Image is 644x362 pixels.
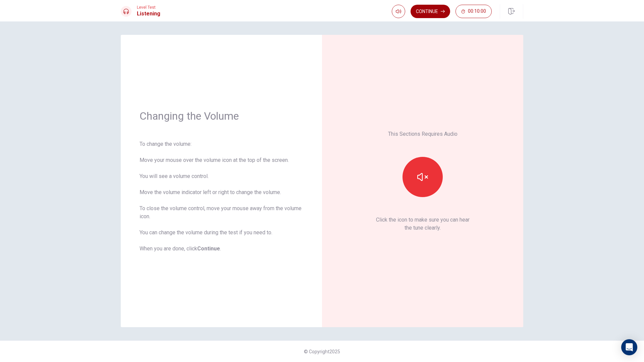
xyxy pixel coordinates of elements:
[621,339,637,355] div: Open Intercom Messenger
[455,5,492,18] button: 00:10:00
[468,9,486,14] span: 00:10:00
[304,349,340,354] span: © Copyright 2025
[197,245,220,252] b: Continue
[411,5,450,18] button: Continue
[388,130,458,138] p: This Sections Requires Audio
[140,140,303,253] div: To change the volume: Move your mouse over the volume icon at the top of the screen. You will see...
[376,216,470,232] p: Click the icon to make sure you can hear the tune clearly.
[140,109,303,123] h1: Changing the Volume
[137,10,160,18] h1: Listening
[137,5,160,10] span: Level Test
